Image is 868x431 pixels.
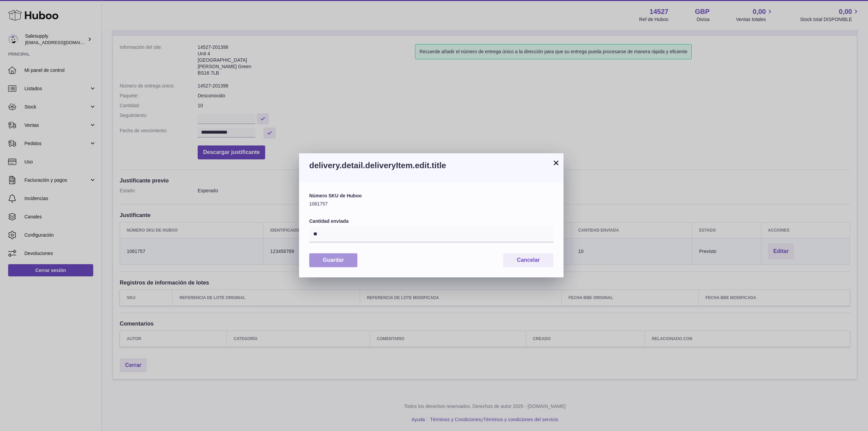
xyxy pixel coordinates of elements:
[309,218,553,224] label: Cantidad enviada
[503,253,553,267] button: Cancelar
[552,159,560,167] button: ×
[309,193,553,199] label: Número SKU de Huboo
[309,160,553,171] h3: delivery.detail.deliveryItem.edit.title
[309,253,357,267] button: Guardar
[309,193,553,207] div: 1061757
